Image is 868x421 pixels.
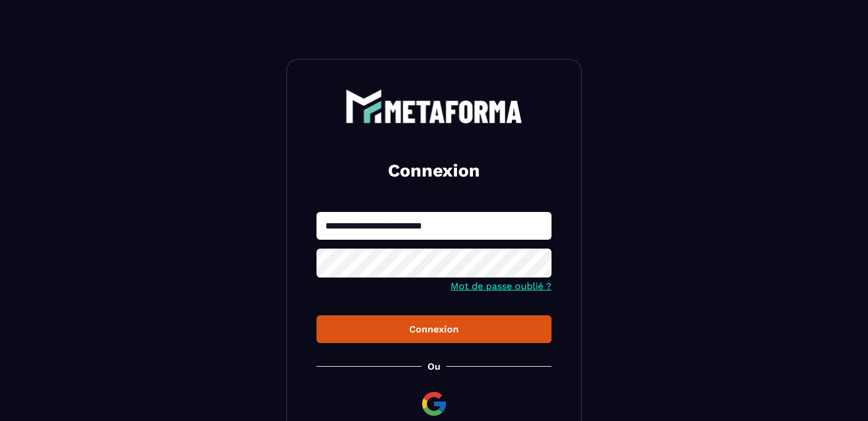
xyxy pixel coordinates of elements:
div: Connexion [326,324,542,335]
img: logo [345,89,523,123]
img: google [420,390,448,418]
button: Connexion [316,315,552,343]
a: Mot de passe oublié ? [451,280,552,292]
p: Ou [428,361,440,372]
a: logo [316,89,552,123]
h2: Connexion [331,159,537,182]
